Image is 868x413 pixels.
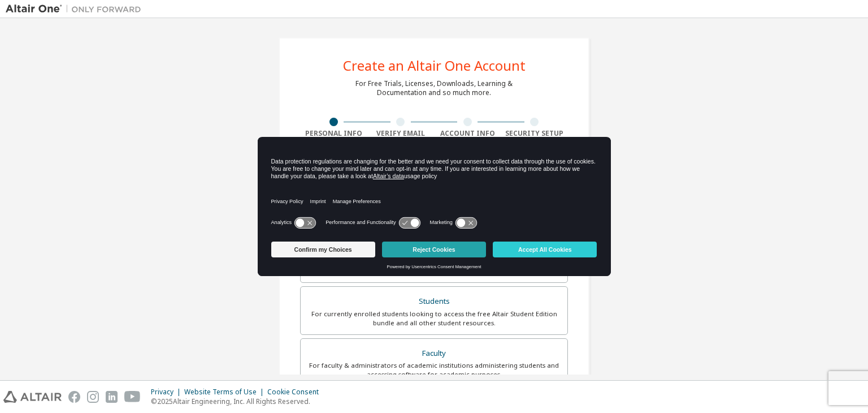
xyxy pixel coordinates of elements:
[3,391,62,403] img: altair_logo.svg
[6,3,147,15] img: Altair One
[434,129,501,138] div: Account Info
[307,294,561,309] div: Students
[124,391,141,403] img: youtube.svg
[151,388,184,397] div: Privacy
[184,388,267,397] div: Website Terms of Use
[501,129,568,138] div: Security Setup
[267,388,325,397] div: Cookie Consent
[307,361,561,379] div: For faculty & administrators of academic institutions administering students and accessing softwa...
[106,391,118,403] img: linkedin.svg
[87,391,99,403] img: instagram.svg
[68,391,80,403] img: facebook.svg
[307,346,561,362] div: Faculty
[151,397,325,406] p: © 2025 Altair Engineering, Inc. All Rights Reserved.
[307,309,561,328] div: For currently enrolled students looking to access the free Altair Student Edition bundle and all ...
[343,59,526,72] div: Create an Altair One Account
[355,79,513,97] div: For Free Trials, Licenses, Downloads, Learning & Documentation and so much more.
[300,129,367,138] div: Personal Info
[367,129,435,138] div: Verify Email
